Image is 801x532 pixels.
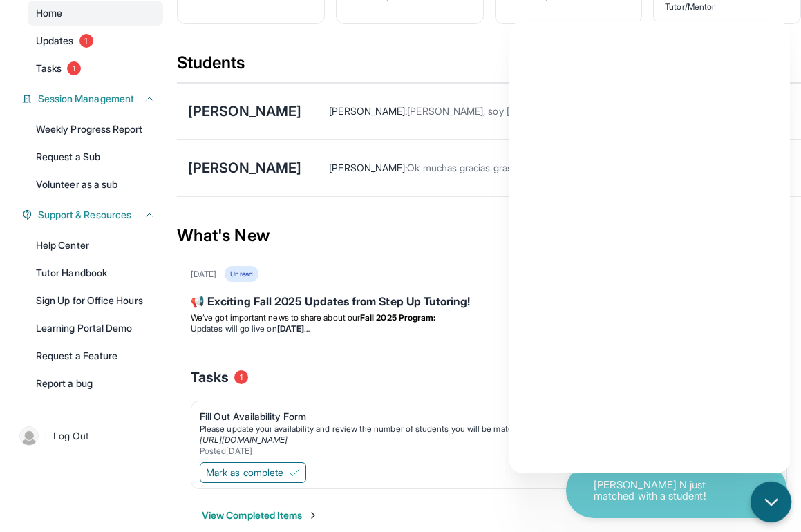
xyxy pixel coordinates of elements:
[225,266,258,282] div: Unread
[36,34,74,48] span: Updates
[28,260,163,285] a: Tutor Handbook
[28,343,163,368] a: Request a Feature
[14,421,163,451] a: |Log Out
[206,466,283,479] span: Mark as complete
[28,172,163,197] a: Volunteer as a sub
[188,102,301,121] div: [PERSON_NAME]
[202,509,319,522] button: View Completed Items
[28,371,163,396] a: Report a bug
[28,28,163,53] a: Updates1
[329,162,407,173] span: [PERSON_NAME] :
[191,323,787,334] li: Updates will go live on
[28,117,163,142] a: Weekly Progress Report
[28,56,163,81] a: Tasks1
[177,52,801,82] div: Students
[200,446,767,457] div: Posted [DATE]
[191,312,360,323] span: We’ve got important news to share about our
[200,424,767,435] div: Please update your availability and review the number of students you will be matched with prior ...
[32,92,155,106] button: Session Management
[188,158,301,178] div: [PERSON_NAME]
[191,401,786,459] a: Fill Out Availability FormPlease update your availability and review the number of students you w...
[28,288,163,313] a: Sign Up for Office Hours
[751,482,791,522] button: chat-button
[191,269,216,280] div: [DATE]
[509,21,790,474] iframe: Chatbot
[200,462,306,483] button: Mark as complete
[200,410,767,424] div: Fill Out Availability Form
[277,323,310,334] strong: [DATE]
[28,144,163,169] a: Request a Sub
[329,105,407,117] span: [PERSON_NAME] :
[177,205,801,266] div: What's New
[28,316,163,341] a: Learning Portal Demo
[38,92,134,106] span: Session Management
[79,34,93,48] span: 1
[289,467,300,478] img: Mark as complete
[19,426,39,446] img: user-img
[38,208,131,222] span: Support & Resources
[36,6,62,20] span: Home
[200,435,288,445] a: [URL][DOMAIN_NAME]
[67,61,81,75] span: 1
[28,233,163,258] a: Help Center
[594,479,732,502] p: [PERSON_NAME] N just matched with a student!
[53,429,89,443] span: Log Out
[191,293,787,312] div: 📢 Exciting Fall 2025 Updates from Step Up Tutoring!
[32,208,155,222] button: Support & Resources
[360,312,435,323] strong: Fall 2025 Program:
[191,368,229,387] span: Tasks
[36,61,62,75] span: Tasks
[407,162,538,173] span: Ok muchas gracias grasias 🙏
[28,1,163,26] a: Home
[234,370,248,384] span: 1
[44,428,48,444] span: |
